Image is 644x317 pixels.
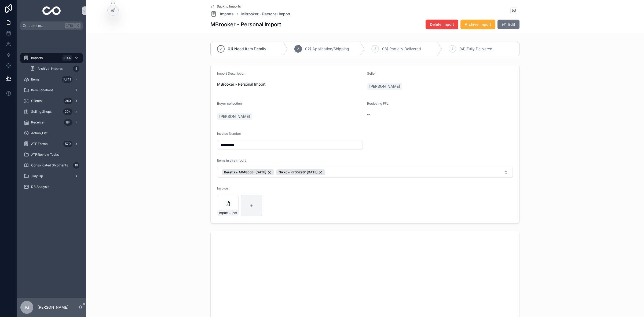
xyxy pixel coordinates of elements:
span: [PERSON_NAME] [369,84,400,89]
a: Clients363 [20,96,83,106]
span: 3 [374,47,376,51]
div: 1,144 [62,55,72,61]
a: Selling Shops204 [20,107,83,116]
h1: MBrooker - Personal Import [210,21,281,28]
a: [PERSON_NAME] [217,113,252,120]
a: Back to Imports [210,4,241,9]
span: K [76,24,80,28]
span: 02) Application/Shipping [305,46,349,52]
div: 4 [73,65,79,72]
a: Tidy Up [20,171,83,181]
span: ATF Review Tasks [31,152,59,157]
div: 363 [64,98,72,104]
button: Unselect 14839 [222,169,274,175]
a: MBrooker - Personal Import [241,11,290,17]
button: Select Button [217,167,513,178]
img: App logo [42,6,61,15]
span: -- [367,112,370,117]
button: Jump to...CtrlK [20,21,83,30]
span: Recieving FFL [367,101,389,105]
a: Action_List [20,128,83,138]
a: Receiver184 [20,118,83,127]
span: [PERSON_NAME] [219,114,250,119]
span: Consolidated Shipments [31,163,68,167]
div: 204 [63,108,72,115]
a: Item Locations [20,85,83,95]
div: 7,741 [62,76,72,83]
span: 04) Fully Delivered [459,46,492,52]
span: 4 [451,47,453,51]
span: Jump to... [29,24,63,28]
span: Invoice Number [217,132,241,136]
span: Buyer collection [217,101,242,105]
a: DB Analysis [20,182,83,192]
div: 184 [64,119,72,126]
button: Archive Import [460,20,495,29]
span: ATF Forms [31,142,47,146]
a: [PERSON_NAME] [367,83,402,90]
span: DB Analysis [31,185,49,189]
a: Items7,741 [20,75,83,84]
span: Invoice [217,186,228,190]
span: Import Description [217,71,245,75]
a: Consolidated Shipments16 [20,161,83,170]
div: scrollable content [17,30,86,199]
div: 570 [63,141,72,147]
a: ATF Forms570 [20,139,83,149]
span: Seller [367,71,376,75]
span: Ctrl [65,23,75,28]
span: MBrooker - Personal Import [217,82,363,87]
span: Beretta - A04805B: [DATE] [224,170,266,174]
span: Selling Shops [31,110,52,114]
span: 2 [297,47,299,51]
span: Item Locations [31,88,53,92]
span: Action_List [31,131,47,135]
span: Items in this import [217,158,246,162]
span: Archive Import [465,22,491,27]
button: Unselect 14840 [276,169,325,175]
button: Edit [497,20,519,29]
span: Nikko - K705296: [DATE] [279,170,317,174]
span: Archive: Imports [38,67,63,71]
span: Clients [31,99,42,103]
span: Receiver [31,120,45,125]
a: Archive: Imports4 [27,64,83,74]
span: .pdf [232,211,237,215]
span: 03) Partially Delivered [382,46,421,52]
span: Importing-my-shotguns-from-the-UK-to-the-US [218,211,232,215]
a: Imports1,144 [20,53,83,63]
span: Tidy Up [31,174,43,178]
button: Delete Import [426,20,458,29]
span: 01) Need Item Details [228,46,266,52]
span: Back to Imports [217,4,241,9]
span: Delete Import [430,22,454,27]
span: Imports [220,11,234,17]
span: Items [31,77,39,82]
div: 16 [73,162,79,169]
p: [PERSON_NAME] [38,305,68,310]
a: ATF Review Tasks [20,150,83,159]
span: Imports [31,56,43,60]
span: PJ [25,304,29,311]
a: Imports [210,11,234,17]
